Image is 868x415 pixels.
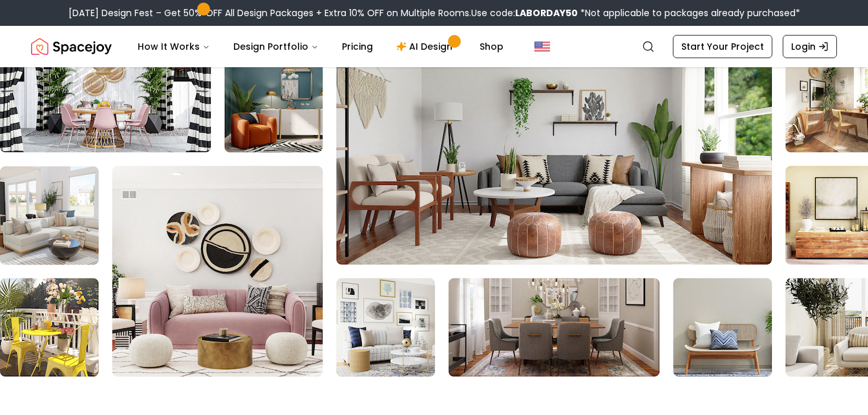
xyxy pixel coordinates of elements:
[69,6,800,19] div: [DATE] Design Fest – Get 50% OFF All Design Packages + Extra 10% OFF on Multiple Rooms.
[332,34,383,59] a: Pricing
[535,39,550,54] img: United States
[31,26,837,67] nav: Global
[223,34,329,59] button: Design Portfolio
[127,34,514,59] nav: Main
[578,6,800,19] span: *Not applicable to packages already purchased*
[471,6,578,19] span: Use code:
[31,34,112,59] a: Spacejoy
[469,34,514,59] a: Shop
[386,34,467,59] a: AI Design
[673,35,772,58] a: Start Your Project
[127,34,220,59] button: How It Works
[31,34,112,59] img: Spacejoy Logo
[515,6,578,19] b: LABORDAY50
[783,35,837,58] a: Login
